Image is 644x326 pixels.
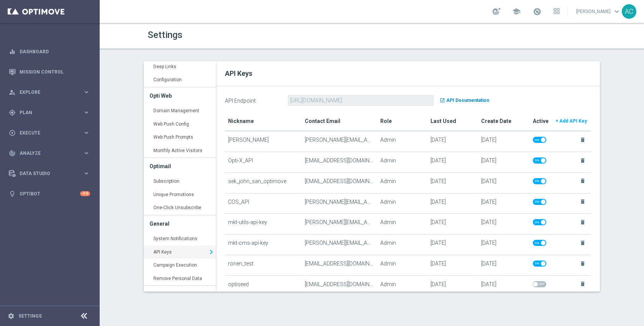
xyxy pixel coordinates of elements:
[302,255,377,275] td: [EMAIL_ADDRESS][DOMAIN_NAME]
[20,171,83,176] span: Data Studio
[225,193,302,214] td: COS_API
[148,29,366,41] h1: Settings
[83,109,90,116] i: keyboard_arrow_right
[302,214,377,234] td: [PERSON_NAME][EMAIL_ADDRESS][DOMAIN_NAME]
[225,172,302,193] td: sek_john_san_optimove
[478,234,530,255] td: [DATE]
[377,131,427,152] td: Admin
[20,90,83,95] span: Explore
[427,172,478,193] td: [DATE]
[427,111,478,131] th: Last Used
[144,246,216,259] a: API Keys
[427,255,478,275] td: [DATE]
[144,175,216,188] a: Subscription
[20,110,83,115] span: Plan
[144,144,216,158] a: Monthly Active Visitors
[9,48,16,55] i: equalizer
[225,111,302,131] th: Nickname
[20,183,80,204] a: Optibot
[377,214,427,234] td: Admin
[427,275,478,296] td: [DATE]
[478,214,530,234] td: [DATE]
[225,234,302,255] td: mkt-cms-api-key
[8,110,90,116] button: gps_fixed Plan keyboard_arrow_right
[9,150,83,157] div: Analyze
[8,150,90,156] button: track_changes Analyze keyboard_arrow_right
[478,131,530,152] td: [DATE]
[377,111,427,131] th: Role
[9,129,83,136] div: Execute
[580,157,586,164] i: delete
[580,178,586,184] i: delete
[512,7,521,16] span: school
[555,118,587,124] b: + Add API Key
[83,170,90,177] i: keyboard_arrow_right
[225,214,302,234] td: mkt-utils-api-key
[377,193,427,214] td: Admin
[302,131,377,152] td: [PERSON_NAME][EMAIL_ADDRESS][DOMAIN_NAME]
[446,98,489,103] b: API Documentation
[9,109,16,116] i: gps_fixed
[580,260,586,267] i: delete
[83,129,90,136] i: keyboard_arrow_right
[225,255,302,275] td: ronen_test
[144,104,216,118] a: Domain Management
[302,193,377,214] td: [PERSON_NAME][EMAIL_ADDRESS][PERSON_NAME][PERSON_NAME][DOMAIN_NAME]
[580,219,586,225] i: delete
[144,232,216,246] a: System Notifications
[302,172,377,193] td: [EMAIL_ADDRESS][DOMAIN_NAME]
[580,281,586,287] i: delete
[225,152,302,173] td: Opti-X_API
[9,62,90,82] div: Mission Control
[8,170,90,177] button: Data Studio keyboard_arrow_right
[427,131,478,152] td: [DATE]
[144,118,216,131] a: Web Push Config
[149,87,210,104] h3: Opti Web
[9,129,16,136] i: play_circle_outline
[20,131,83,135] span: Execute
[302,234,377,255] td: [PERSON_NAME][EMAIL_ADDRESS][DOMAIN_NAME]
[20,62,90,82] a: Mission Control
[9,183,90,204] div: Optibot
[144,73,216,87] a: Configuration
[83,149,90,157] i: keyboard_arrow_right
[225,131,302,152] td: [PERSON_NAME]
[9,190,16,197] i: lightbulb
[622,4,636,19] div: AC
[377,255,427,275] td: Admin
[377,172,427,193] td: Admin
[9,150,16,157] i: track_changes
[8,49,90,55] div: equalizer Dashboard
[427,234,478,255] td: [DATE]
[478,255,530,275] td: [DATE]
[149,286,210,303] h3: Message Archiving
[478,275,530,296] td: [DATE]
[427,152,478,173] td: [DATE]
[427,193,478,214] td: [DATE]
[478,172,530,193] td: [DATE]
[144,131,216,144] a: Web Push Prompts
[530,111,552,131] th: Active
[302,111,377,131] th: Contact Email
[8,130,90,136] button: play_circle_outline Execute keyboard_arrow_right
[377,275,427,296] td: Admin
[377,152,427,173] td: Admin
[377,234,427,255] td: Admin
[478,111,530,131] th: Create Date
[555,117,588,125] a: + Add API Key
[8,191,90,197] button: lightbulb Optibot +10
[9,89,83,96] div: Explore
[144,259,216,272] a: Campaign Execution
[144,188,216,202] a: Unique Promotions
[225,275,302,296] td: optiseed
[8,313,15,319] i: settings
[8,69,90,75] button: Mission Control
[478,152,530,173] td: [DATE]
[427,214,478,234] td: [DATE]
[225,69,591,78] h2: API Keys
